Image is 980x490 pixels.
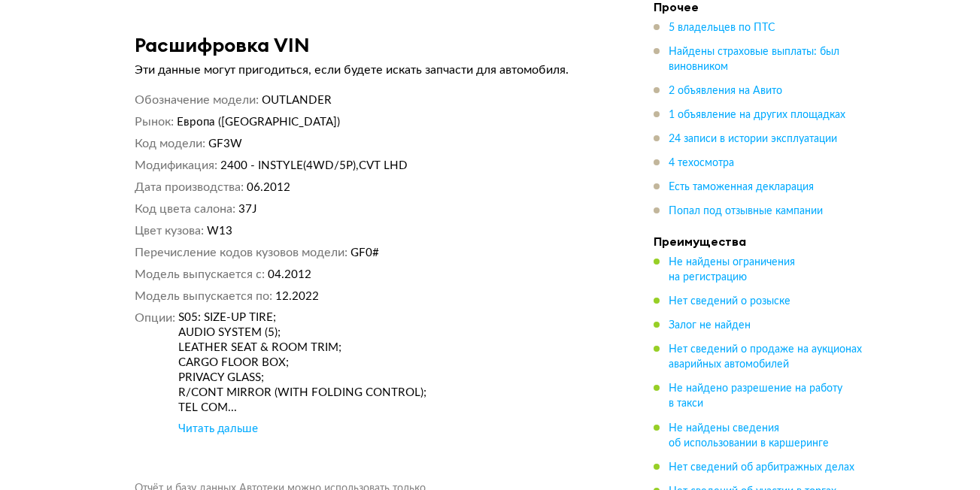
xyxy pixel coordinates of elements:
[135,136,205,152] dt: Код модели
[669,257,795,283] span: Не найдены ограничения на регистрацию
[135,158,217,174] dt: Модификация
[220,160,408,171] span: 2400 - INSTYLE(4WD/5P),CVT LHD
[669,182,814,192] span: Есть таможенная декларация
[135,267,265,283] dt: Модель выпускается с
[135,289,272,304] dt: Модель выпускается по
[669,23,775,33] span: 5 владельцев по ПТС
[178,310,608,416] div: S05: SIZE-UP TIRE; AUDIO SYSTEM (5); LEATHER SEAT & ROOM TRIM; CARGO FLOOR BOX; PRIVACY GLASS; R/...
[350,247,379,259] span: GF0#
[247,182,290,193] span: 06.2012
[135,201,235,217] dt: Код цвета салона
[135,62,608,77] p: Эти данные могут пригодиться, если будете искать запчасти для автомобиля.
[669,344,862,370] span: Нет сведений о продаже на аукционах аварийных автомобилей
[268,269,311,280] span: 04.2012
[177,116,340,128] span: Европа ([GEOGRAPHIC_DATA])
[669,320,751,331] span: Залог не найден
[669,383,842,409] span: Не найдено разрешение на работу в такси
[135,92,259,108] dt: Обозначение модели
[669,422,829,448] span: Не найдены сведения об использовании в каршеринге
[135,33,310,56] h3: Расшифровка VIN
[135,310,175,437] dt: Опции
[135,114,174,130] dt: Рынок
[135,180,244,195] dt: Дата производства
[669,461,854,472] span: Нет сведений об арбитражных делах
[135,245,347,261] dt: Перечисление кодов кузовов модели
[208,138,242,150] span: GF3W
[135,223,204,239] dt: Цвет кузова
[238,204,257,215] span: 37J
[262,95,332,106] span: OUTLANDER
[669,134,837,144] span: 24 записи в истории эксплуатации
[654,234,864,249] h4: Преимущества
[669,86,782,96] span: 2 объявления на Авито
[669,206,823,216] span: Попал под отзывные кампании
[178,422,258,437] div: Читать дальше
[669,47,839,72] span: Найдены страховые выплаты: был виновником
[669,110,845,120] span: 1 объявление на других площадках
[669,158,734,168] span: 4 техосмотра
[669,296,790,307] span: Нет сведений о розыске
[275,291,319,302] span: 12.2022
[207,225,232,237] span: W13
